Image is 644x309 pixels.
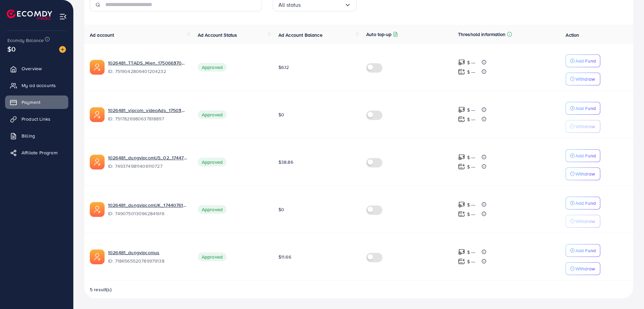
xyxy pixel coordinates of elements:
[59,13,67,21] img: menu
[22,149,58,156] span: Affiliate Program
[566,149,600,162] button: Add Fund
[458,163,465,170] img: top-up amount
[108,107,187,122] div: <span class='underline'>1026481_vipcom_videoAds_1750380509111</span></br>7517826980637818897
[566,102,600,115] button: Add Fund
[566,197,600,209] button: Add Fund
[467,106,476,114] p: $ ---
[467,115,476,123] p: $ ---
[7,44,15,54] span: $0
[575,152,596,160] p: Add Fund
[22,116,50,122] span: Product Links
[22,99,40,106] span: Payment
[278,206,284,213] span: $0
[22,65,42,72] span: Overview
[575,104,596,112] p: Add Fund
[575,122,595,130] p: Withdraw
[108,249,187,265] div: <span class='underline'>1026481_dungvipcomus</span></br>7186565520789979138
[90,60,105,75] img: ic-ads-acc.e4c84228.svg
[467,248,476,256] p: $ ---
[108,258,187,264] span: ID: 7186565520789979138
[108,210,187,217] span: ID: 7490750130962841616
[458,201,465,208] img: top-up amount
[108,202,187,208] a: 1026481_dungvipcomUK_1744076183761
[615,279,639,304] iframe: Chat
[5,146,68,159] a: Affiliate Program
[90,249,105,264] img: ic-ads-acc.e4c84228.svg
[198,32,237,38] span: Ad Account Status
[108,60,187,66] a: 1026481_TTADS_Hien_1750663705167
[22,82,56,89] span: My ad accounts
[575,57,596,65] p: Add Fund
[108,68,187,75] span: ID: 7519042806401204232
[5,79,68,92] a: My ad accounts
[458,248,465,256] img: top-up amount
[108,107,187,114] a: 1026481_vipcom_videoAds_1750380509111
[467,153,476,161] p: $ ---
[7,37,44,44] span: Ecomdy Balance
[458,30,505,38] p: Threshold information
[108,60,187,75] div: <span class='underline'>1026481_TTADS_Hien_1750663705167</span></br>7519042806401204232
[575,170,595,178] p: Withdraw
[566,167,600,180] button: Withdraw
[566,215,600,228] button: Withdraw
[7,9,52,20] img: logo
[458,258,465,265] img: top-up amount
[575,265,595,273] p: Withdraw
[108,249,187,256] a: 1026481_dungvipcomus
[108,202,187,217] div: <span class='underline'>1026481_dungvipcomUK_1744076183761</span></br>7490750130962841616
[566,32,579,38] span: Action
[5,62,68,75] a: Overview
[458,59,465,66] img: top-up amount
[198,158,227,166] span: Approved
[458,154,465,161] img: top-up amount
[108,163,187,169] span: ID: 7493749811406110727
[467,258,476,266] p: $ ---
[575,199,596,207] p: Add Fund
[566,262,600,275] button: Withdraw
[458,106,465,113] img: top-up amount
[5,129,68,143] a: Billing
[467,210,476,218] p: $ ---
[5,95,68,109] a: Payment
[108,115,187,122] span: ID: 7517826980637818897
[458,210,465,218] img: top-up amount
[575,75,595,83] p: Withdraw
[278,254,291,260] span: $11.66
[566,244,600,257] button: Add Fund
[566,73,600,85] button: Withdraw
[90,202,105,217] img: ic-ads-acc.e4c84228.svg
[366,30,391,38] p: Auto top-up
[90,32,114,38] span: Ad account
[198,205,227,214] span: Approved
[198,110,227,119] span: Approved
[467,59,476,67] p: $ ---
[90,155,105,169] img: ic-ads-acc.e4c84228.svg
[5,112,68,126] a: Product Links
[575,246,596,255] p: Add Fund
[278,159,293,165] span: $38.86
[108,154,187,170] div: <span class='underline'>1026481_dungvipcomUS_02_1744774713900</span></br>7493749811406110727
[278,64,289,71] span: $6.12
[566,54,600,67] button: Add Fund
[90,107,105,122] img: ic-ads-acc.e4c84228.svg
[467,163,476,171] p: $ ---
[22,132,35,139] span: Billing
[278,32,323,38] span: Ad Account Balance
[278,111,284,118] span: $0
[575,217,595,225] p: Withdraw
[566,120,600,133] button: Withdraw
[90,286,112,293] span: 5 result(s)
[198,253,227,261] span: Approved
[108,154,187,161] a: 1026481_dungvipcomUS_02_1744774713900
[59,46,66,53] img: image
[458,68,465,75] img: top-up amount
[467,68,476,76] p: $ ---
[458,116,465,123] img: top-up amount
[198,63,227,72] span: Approved
[467,201,476,209] p: $ ---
